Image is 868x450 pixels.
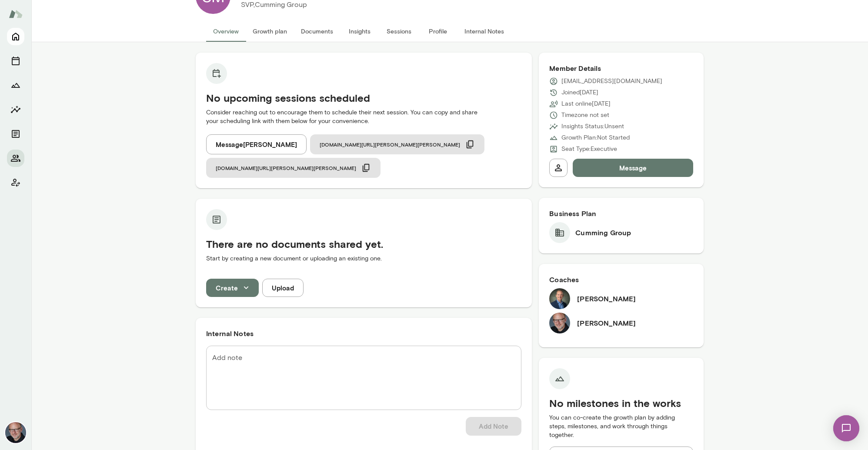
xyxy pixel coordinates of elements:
[549,274,693,285] h6: Coaches
[206,134,307,154] button: Message[PERSON_NAME]
[206,108,521,126] p: Consider reaching out to encourage them to schedule their next session. You can copy and share yo...
[561,77,662,86] p: [EMAIL_ADDRESS][DOMAIN_NAME]
[561,122,624,131] p: Insights Status: Unsent
[320,141,460,148] span: [DOMAIN_NAME][URL][PERSON_NAME][PERSON_NAME]
[549,313,570,333] img: Nick Gould
[262,279,304,297] button: Upload
[7,174,24,191] button: Client app
[561,111,609,120] p: Timezone not set
[7,77,24,94] button: Growth Plan
[294,21,340,42] button: Documents
[549,208,693,219] h6: Business Plan
[7,150,24,167] button: Members
[418,21,457,42] button: Profile
[7,52,24,70] button: Sessions
[7,101,24,118] button: Insights
[206,237,521,251] h5: There are no documents shared yet.
[9,6,23,22] img: Mento
[561,100,611,108] p: Last online [DATE]
[340,21,379,42] button: Insights
[206,91,521,105] h5: No upcoming sessions scheduled
[575,227,631,238] h6: Cumming Group
[561,145,617,153] p: Seat Type: Executive
[246,21,294,42] button: Growth plan
[549,288,570,309] img: Michael Alden
[206,279,259,297] button: Create
[561,133,630,142] p: Growth Plan: Not Started
[561,88,598,97] p: Joined [DATE]
[206,328,521,339] h6: Internal Notes
[577,318,636,328] h6: [PERSON_NAME]
[216,164,356,171] span: [DOMAIN_NAME][URL][PERSON_NAME][PERSON_NAME]
[206,21,246,42] button: Overview
[549,63,693,73] h6: Member Details
[206,158,381,178] button: [DOMAIN_NAME][URL][PERSON_NAME][PERSON_NAME]
[7,125,24,143] button: Documents
[549,413,693,440] p: You can co-create the growth plan by adding steps, milestones, and work through things together.
[310,134,484,154] button: [DOMAIN_NAME][URL][PERSON_NAME][PERSON_NAME]
[549,396,693,410] h5: No milestones in the works
[7,28,24,45] button: Home
[206,254,521,263] p: Start by creating a new document or uploading an existing one.
[379,21,418,42] button: Sessions
[457,21,511,42] button: Internal Notes
[5,422,26,443] img: Nick Gould
[573,159,693,177] button: Message
[577,293,636,304] h6: [PERSON_NAME]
